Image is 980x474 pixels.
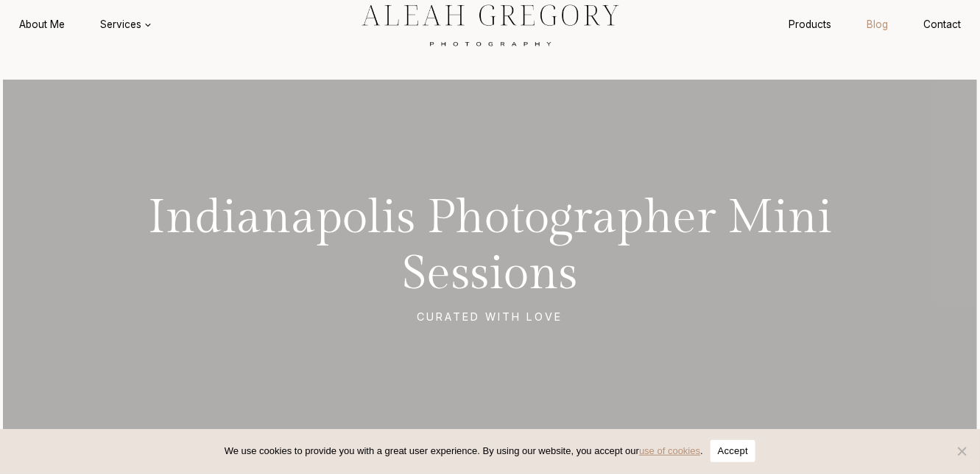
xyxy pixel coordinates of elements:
[82,11,169,38] button: Child menu of Services
[711,440,755,462] button: Accept
[225,444,703,459] span: We use cookies to provide you with a great user experience. By using our website, you accept our .
[906,11,979,38] a: Contact
[771,11,979,38] nav: Secondary
[639,445,700,456] a: use of cookies
[148,190,832,302] a: Indianapolis Photographer Mini Sessions
[954,444,969,459] span: No
[771,11,849,38] a: Products
[78,309,903,325] p: CURATED WITH LOVE
[849,11,906,38] a: Blog
[1,11,82,38] a: About Me
[1,11,169,38] nav: Primary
